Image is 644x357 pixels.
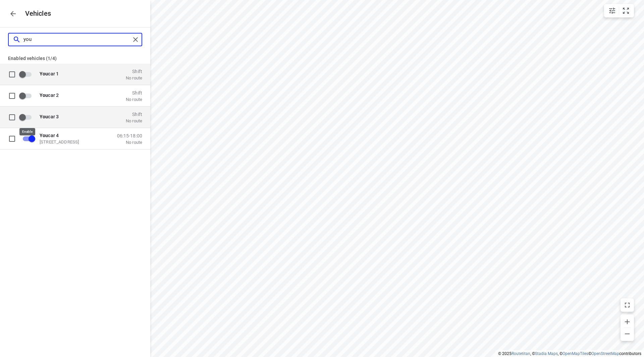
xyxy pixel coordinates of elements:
p: No route [117,139,142,145]
span: car 1 [40,71,59,76]
span: car 2 [40,92,59,98]
span: Enable [19,68,36,80]
button: Fit zoom [619,4,633,17]
p: No route [126,75,142,80]
p: [STREET_ADDRESS] [40,139,107,144]
b: You [40,114,48,119]
p: 06:15-18:00 [117,133,142,138]
p: Shift [126,68,142,74]
p: No route [126,97,142,102]
p: No route [126,118,142,123]
span: Disable [19,132,36,145]
a: OpenMapTiles [562,351,588,356]
input: Search vehicles [23,34,130,45]
button: Map settings [605,4,619,17]
li: © 2025 , © , © © contributors [498,351,641,356]
a: Stadia Maps [535,351,558,356]
span: car 4 [40,132,59,138]
b: You [40,132,48,138]
span: Enable [19,89,36,102]
b: You [40,92,48,98]
div: small contained button group [604,4,634,17]
a: Routetitan [512,351,530,356]
p: Shift [126,90,142,95]
p: Shift [126,111,142,117]
p: Vehicles [20,10,51,17]
b: You [40,71,48,76]
span: car 3 [40,114,59,119]
a: OpenStreetMap [591,351,619,356]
